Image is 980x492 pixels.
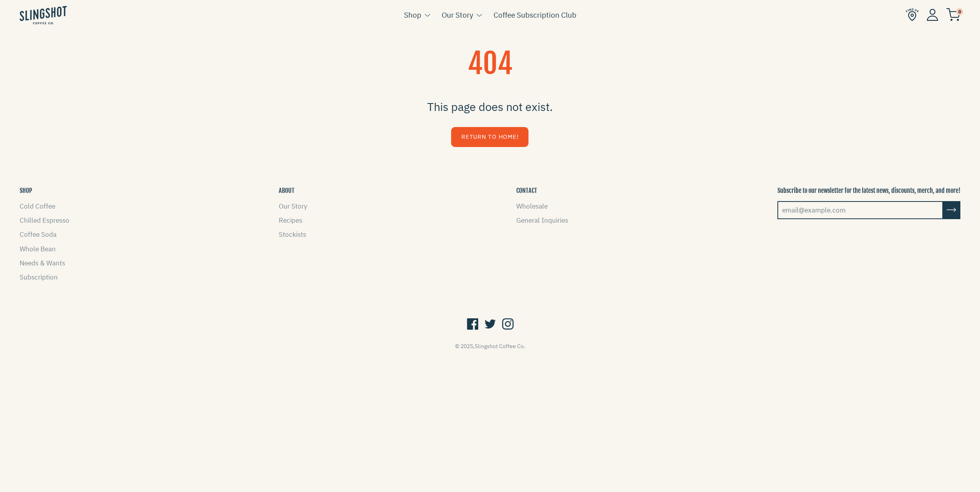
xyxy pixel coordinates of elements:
a: Coffee Subscription Club [494,9,576,21]
span: © 2025, [455,343,525,350]
a: Coffee Soda [20,230,57,239]
a: Needs & Wants [20,259,65,267]
a: Our Story [279,202,307,211]
a: Shop [404,9,421,21]
a: Whole Bean [20,245,56,253]
a: Our Story [442,9,473,21]
img: Account [927,9,938,21]
a: Chilled Espresso [20,216,69,225]
a: Slingshot Coffee Co. [475,343,525,350]
img: cart [946,8,960,21]
a: 0 [946,10,960,20]
img: Find Us [906,8,919,21]
a: Cold Coffee [20,202,55,211]
button: ABOUT [279,186,294,195]
a: Subscription [20,273,58,281]
p: Subscribe to our newsletter for the latest news, discounts, merch, and more! [777,186,960,195]
button: CONTACT [516,186,537,195]
a: Return to Home! [451,127,528,147]
button: SHOP [20,186,32,195]
a: General Inquiries [516,216,568,225]
a: Stockists [279,230,306,239]
span: 0 [956,8,963,15]
a: Wholesale [516,202,548,211]
a: Recipes [279,216,302,225]
input: email@example.com [777,201,943,219]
